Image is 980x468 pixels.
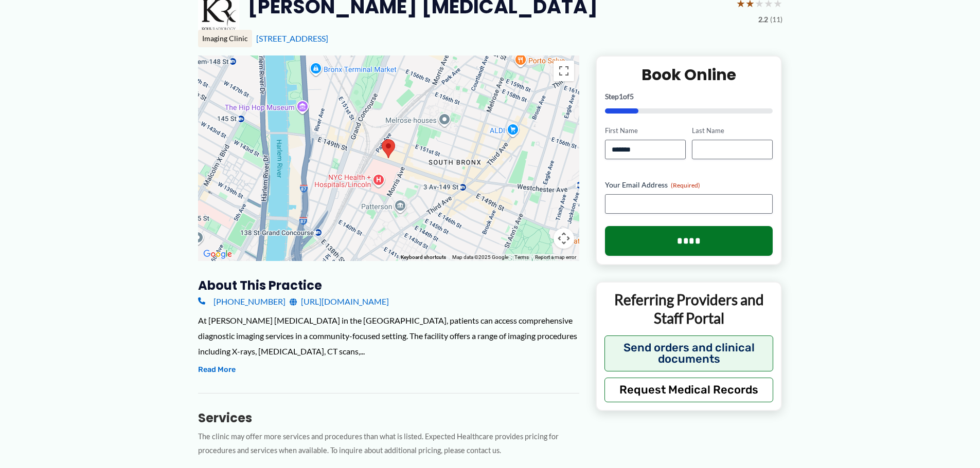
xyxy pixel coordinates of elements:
span: (Required) [671,181,700,189]
button: Toggle fullscreen view [554,61,574,81]
label: Your Email Address [605,180,773,190]
p: Step of [605,93,773,100]
h3: Services [198,410,579,426]
button: Read More [198,364,236,376]
label: Last Name [692,126,773,136]
a: [STREET_ADDRESS] [256,33,328,43]
span: (11) [770,13,782,26]
label: First Name [605,126,686,136]
p: The clinic may offer more services and procedures than what is listed. Expected Healthcare provid... [198,430,579,458]
a: Open this area in Google Maps (opens a new window) [201,248,235,261]
a: [URL][DOMAIN_NAME] [290,294,389,309]
a: [PHONE_NUMBER] [198,294,286,309]
p: Referring Providers and Staff Portal [604,290,774,328]
span: Map data ©2025 Google [452,254,508,260]
a: Report a map error [535,254,576,260]
h2: Book Online [605,65,773,85]
button: Map camera controls [554,228,574,249]
a: Terms (opens in new tab) [514,254,529,260]
span: 5 [630,92,634,101]
button: Keyboard shortcuts [401,254,446,261]
span: 1 [619,92,623,101]
button: Send orders and clinical documents [604,335,774,371]
h3: About this practice [198,277,579,293]
img: Google [201,248,235,261]
button: Request Medical Records [604,378,774,402]
span: 2.2 [758,13,768,26]
div: At [PERSON_NAME] [MEDICAL_DATA] in the [GEOGRAPHIC_DATA], patients can access comprehensive diagn... [198,313,579,359]
div: Imaging Clinic [198,30,252,47]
